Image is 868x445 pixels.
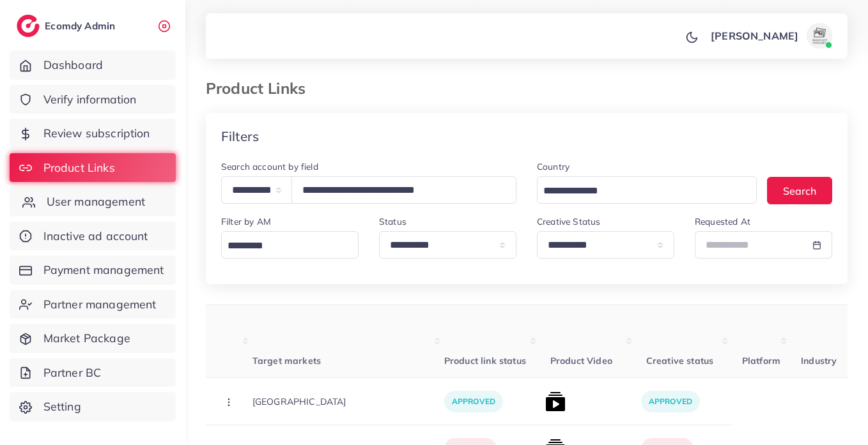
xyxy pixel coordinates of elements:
[537,176,757,204] div: Search for option
[10,255,176,285] a: Payment management
[10,153,176,183] a: Product Links
[545,391,566,412] img: list product video
[47,193,145,210] span: User management
[17,15,118,37] a: logoEcomdy Admin
[646,355,713,366] span: Creative status
[537,160,570,173] label: Country
[45,20,118,32] h2: Ecomdy Admin
[379,215,407,228] label: Status
[10,85,176,114] a: Verify information
[43,160,115,176] span: Product Links
[252,387,444,416] p: [GEOGRAPHIC_DATA]
[10,222,176,251] a: Inactive ad account
[221,231,359,259] div: Search for option
[10,119,176,148] a: Review subscription
[43,57,103,73] span: Dashboard
[223,236,351,256] input: Search for option
[10,324,176,353] a: Market Package
[221,215,271,228] label: Filter by AM
[641,391,700,412] p: approved
[43,125,150,142] span: Review subscription
[43,228,148,245] span: Inactive ad account
[742,355,780,366] span: Platform
[704,23,837,49] a: [PERSON_NAME]avatar
[807,23,832,49] img: avatar
[444,355,526,366] span: Product link status
[550,355,612,366] span: Product Video
[43,91,137,108] span: Verify information
[10,187,176,216] a: User management
[539,181,740,201] input: Search for option
[17,15,40,37] img: logo
[43,262,164,278] span: Payment management
[537,215,600,228] label: Creative Status
[43,296,157,313] span: Partner management
[801,355,837,366] span: Industry
[444,391,503,412] p: approved
[252,355,321,366] span: Target markets
[10,358,176,388] a: Partner BC
[695,215,750,228] label: Requested At
[10,392,176,421] a: Setting
[10,50,176,80] a: Dashboard
[10,290,176,319] a: Partner management
[43,398,81,415] span: Setting
[43,330,130,347] span: Market Package
[43,365,102,381] span: Partner BC
[221,160,318,173] label: Search account by field
[767,177,832,204] button: Search
[711,28,798,43] p: [PERSON_NAME]
[221,128,259,144] h4: Filters
[206,79,316,98] h3: Product Links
